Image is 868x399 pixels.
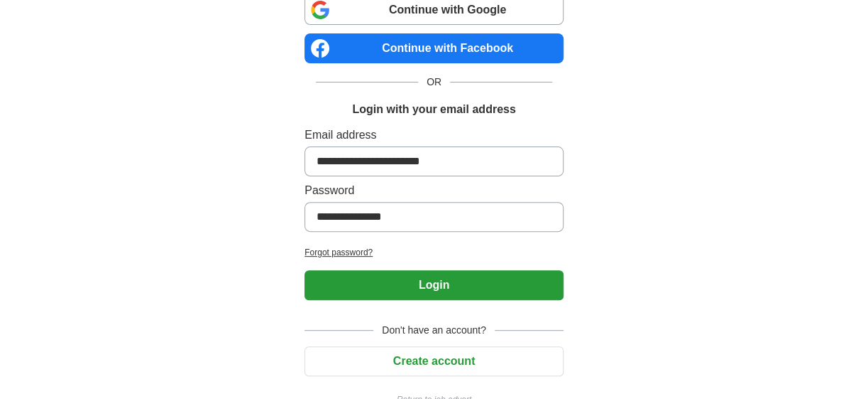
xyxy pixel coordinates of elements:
[304,33,564,63] a: Continue with Facebook
[418,75,450,90] span: OR
[304,246,564,259] a: Forgot password?
[304,182,564,199] label: Password
[304,346,564,376] button: Create account
[352,101,515,118] h1: Login with your email address
[304,127,564,144] label: Email address
[373,323,495,338] span: Don't have an account?
[304,270,564,300] button: Login
[304,355,564,367] a: Create account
